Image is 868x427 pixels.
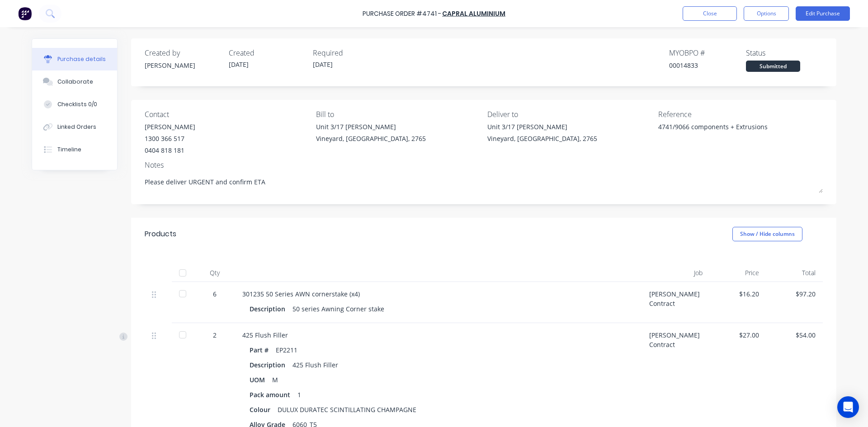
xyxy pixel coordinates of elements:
div: $16.20 [717,289,759,299]
div: 2 [202,330,228,340]
div: 301235 50 Series AWN cornerstake (x4) [242,289,635,299]
button: Collaborate [32,70,117,93]
textarea: Please deliver URGENT and confirm ETA [145,173,823,193]
div: Collaborate [57,78,93,86]
div: Vineyard, [GEOGRAPHIC_DATA], 2765 [487,134,597,143]
button: Linked Orders [32,116,117,138]
button: Checklists 0/0 [32,93,117,116]
div: $97.20 [774,289,816,299]
button: Edit Purchase [796,6,850,21]
div: [PERSON_NAME] [145,61,222,70]
div: [PERSON_NAME] Contract [642,282,710,323]
div: Part # [250,343,276,357]
div: Total [766,264,823,282]
div: 6 [202,289,228,299]
img: Factory [18,7,32,20]
div: Vineyard, [GEOGRAPHIC_DATA], 2765 [316,134,426,143]
div: Deliver to [487,109,652,120]
div: Job [642,264,710,282]
button: Purchase details [32,48,117,70]
div: $54.00 [774,330,816,340]
div: Required [313,47,390,58]
div: Linked Orders [57,123,96,131]
div: 425 Flush Filler [242,330,635,340]
div: 1300 366 517 [145,134,195,143]
div: Colour [250,403,278,416]
div: Products [145,229,176,239]
div: Pack amount [250,388,297,401]
button: Show / Hide columns [732,227,802,241]
div: [PERSON_NAME] [145,122,195,131]
div: Checklists 0/0 [57,100,97,108]
div: UOM [250,373,272,386]
div: 50 series Awning Corner stake [292,302,384,315]
div: Notes [145,160,823,170]
div: $27.00 [717,330,759,340]
button: Options [744,6,789,21]
div: MYOB PO # [669,47,746,58]
div: Unit 3/17 [PERSON_NAME] [487,122,597,131]
div: Purchase Order #4741 - [363,9,441,19]
div: Reference [658,109,823,120]
div: Description [250,302,292,315]
div: Qty [194,264,235,282]
div: Contact [145,109,309,120]
div: 00014833 [669,61,746,70]
textarea: 4741/9066 components + Extrusions [658,122,771,142]
div: Unit 3/17 [PERSON_NAME] [316,122,426,131]
a: Capral Aluminium [442,9,505,18]
div: 1 [297,388,301,401]
div: 425 Flush Filler [292,358,338,371]
button: Timeline [32,138,117,161]
div: Description [250,358,292,371]
div: Status [746,47,823,58]
div: Created [229,47,306,58]
div: M [272,373,278,386]
div: Submitted [746,61,800,72]
div: EP2211 [276,343,297,357]
div: Purchase details [57,55,106,63]
div: Price [710,264,766,282]
div: 0404 818 181 [145,145,195,155]
div: DULUX DURATEC SCINTILLATING CHAMPAGNE [278,403,416,416]
div: Bill to [316,109,481,120]
button: Close [683,6,737,21]
div: Created by [145,47,222,58]
div: Timeline [57,145,81,154]
div: Open Intercom Messenger [837,396,859,418]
